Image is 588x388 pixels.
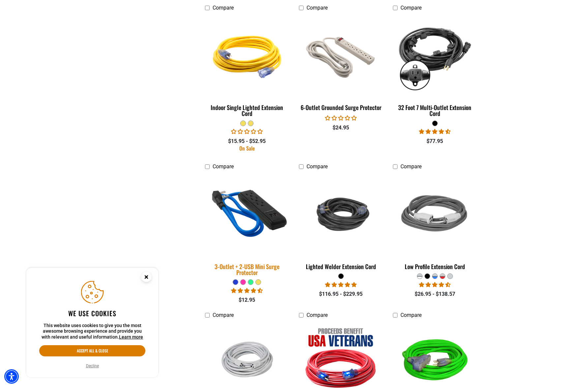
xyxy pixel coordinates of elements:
[307,312,328,318] span: Compare
[400,163,422,170] span: Compare
[213,312,234,318] span: Compare
[119,334,143,340] a: This website uses cookies to give you the most awesome browsing experience and provide you with r...
[325,115,357,121] span: 0.00 stars
[205,137,289,145] div: $15.95 - $52.95
[400,5,422,11] span: Compare
[39,323,145,340] p: This website uses cookies to give you the most awesome browsing experience and provide you with r...
[205,146,289,151] div: On Sale
[299,173,383,273] a: black Lighted Welder Extension Cord
[231,128,263,135] span: 0.00 stars
[39,345,145,356] button: Accept all & close
[299,17,382,93] img: 6-Outlet Grounded Surge Protector
[206,17,289,93] img: Yellow
[307,5,328,11] span: Compare
[205,173,289,279] a: blue 3-Outlet + 2-USB Mini Surge Protector
[4,369,19,384] div: Accessibility Menu
[205,104,289,116] div: Indoor Single Lighted Extension Cord
[205,263,289,275] div: 3-Outlet + 2-USB Mini Surge Protector
[393,14,477,120] a: black 32 Foot 7 Multi-Outlet Extension Cord
[134,268,158,288] button: Close this option
[307,163,328,170] span: Compare
[299,290,383,298] div: $116.95 - $229.95
[325,282,357,288] span: 5.00 stars
[400,312,422,318] span: Compare
[201,172,293,257] img: blue
[39,309,145,318] h2: We use cookies
[213,163,234,170] span: Compare
[419,282,451,288] span: 4.50 stars
[393,17,476,93] img: black
[26,268,158,378] aside: Cookie Consent
[299,263,383,269] div: Lighted Welder Extension Cord
[393,137,477,145] div: $77.95
[84,363,101,369] button: Decline
[393,290,477,298] div: $26.95 - $138.57
[205,296,289,304] div: $12.95
[299,104,383,110] div: 6-Outlet Grounded Surge Protector
[393,104,477,116] div: 32 Foot 7 Multi-Outlet Extension Cord
[213,5,234,11] span: Compare
[299,14,383,114] a: 6-Outlet Grounded Surge Protector 6-Outlet Grounded Surge Protector
[419,128,451,135] span: 4.68 stars
[299,189,382,240] img: black
[205,14,289,120] a: Yellow Indoor Single Lighted Extension Cord
[393,173,477,273] a: grey & white Low Profile Extension Cord
[393,263,477,269] div: Low Profile Extension Cord
[231,288,263,294] span: 4.36 stars
[393,176,476,252] img: grey & white
[299,124,383,132] div: $24.95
